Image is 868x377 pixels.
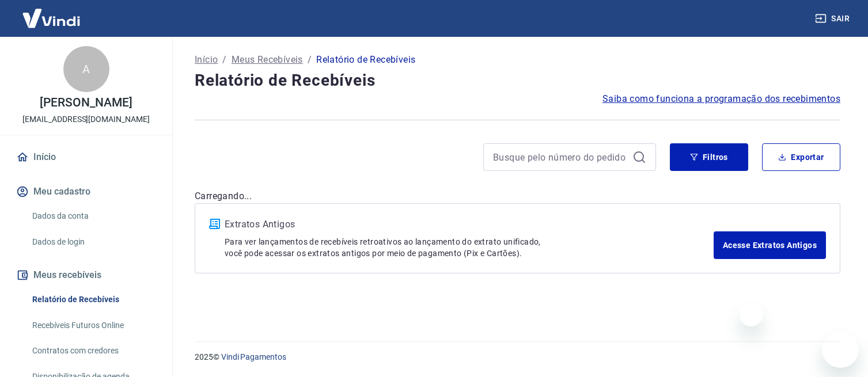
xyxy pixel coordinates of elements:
[670,143,748,171] button: Filtros
[813,8,854,29] button: Sair
[316,53,415,67] p: Relatório de Recebíveis
[28,288,158,311] a: Relatório de Recebíveis
[28,314,158,337] a: Recebíveis Futuros Online
[195,351,840,363] p: 2025 ©
[232,53,303,67] a: Meus Recebíveis
[40,97,132,109] p: [PERSON_NAME]
[221,352,286,361] a: Vindi Pagamentos
[714,231,826,259] a: Acesse Extratos Antigos
[28,339,158,363] a: Contratos com credores
[195,53,218,67] a: Início
[28,204,158,228] a: Dados da conta
[14,179,158,204] button: Meu cadastro
[602,92,840,106] a: Saiba como funciona a programação dos recebimentos
[14,144,158,170] a: Início
[14,262,158,288] button: Meus recebíveis
[225,236,714,259] p: Para ver lançamentos de recebíveis retroativos ao lançamento do extrato unificado, você pode aces...
[225,218,714,231] p: Extratos Antigos
[762,143,840,171] button: Exportar
[222,53,226,67] p: /
[493,148,628,166] input: Busque pelo número do pedido
[195,189,840,203] p: Carregando...
[740,303,763,326] iframe: Fechar mensagem
[822,331,859,368] iframe: Botão para abrir a janela de mensagens
[14,1,89,36] img: Vindi
[63,46,109,92] div: A
[308,53,312,67] p: /
[209,219,220,229] img: ícone
[22,113,150,125] p: [EMAIL_ADDRESS][DOMAIN_NAME]
[28,230,158,254] a: Dados de login
[195,69,840,92] h4: Relatório de Recebíveis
